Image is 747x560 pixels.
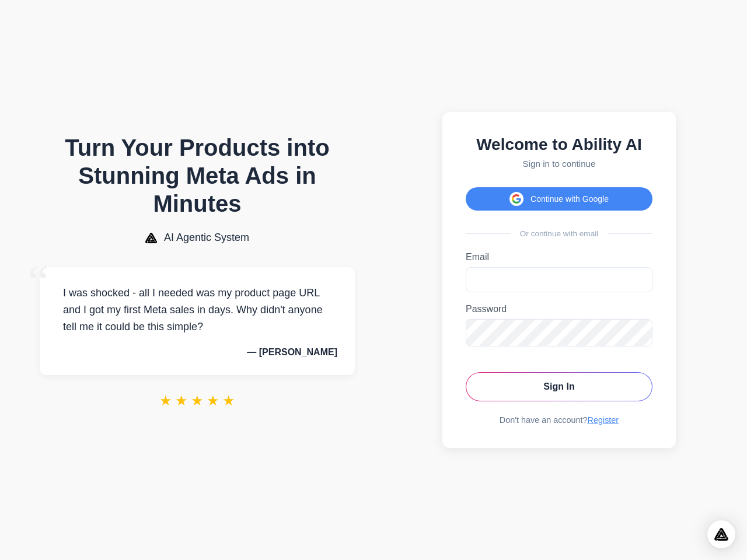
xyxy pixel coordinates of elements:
span: AI Agentic System [164,232,249,244]
span: ★ [191,393,204,409]
label: Email [466,252,652,262]
div: Don't have an account? [466,415,652,425]
span: ★ [175,393,188,409]
p: — [PERSON_NAME] [57,347,337,358]
h1: Turn Your Products into Stunning Meta Ads in Minutes [40,134,355,218]
span: ★ [159,393,172,409]
button: Sign In [466,372,652,401]
p: I was shocked - all I needed was my product page URL and I got my first Meta sales in days. Why d... [57,285,337,335]
span: ★ [222,393,235,409]
a: Register [588,415,619,425]
h2: Welcome to Ability AI [466,135,652,154]
label: Password [466,304,652,314]
span: ★ [207,393,219,409]
p: Sign in to continue [466,159,652,169]
span: “ [28,256,49,309]
button: Continue with Google [466,187,652,211]
img: AI Agentic System Logo [145,233,157,243]
div: Open Intercom Messenger [707,520,735,548]
div: Or continue with email [466,229,652,238]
